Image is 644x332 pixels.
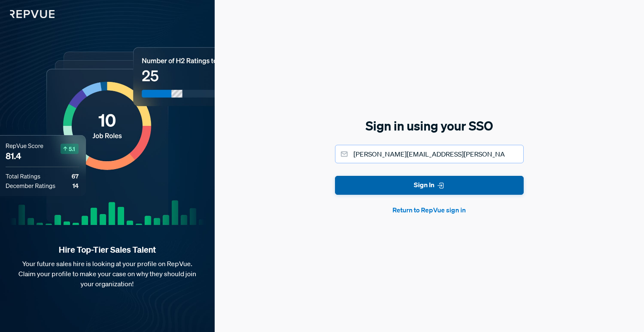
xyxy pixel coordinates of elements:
p: Your future sales hire is looking at your profile on RepVue. Claim your profile to make your case... [13,259,201,289]
button: Sign In [335,176,524,195]
input: Email address [335,145,524,163]
strong: Hire Top-Tier Sales Talent [13,244,201,255]
button: Return to RepVue sign in [335,205,524,215]
h5: Sign in using your SSO [335,117,524,135]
